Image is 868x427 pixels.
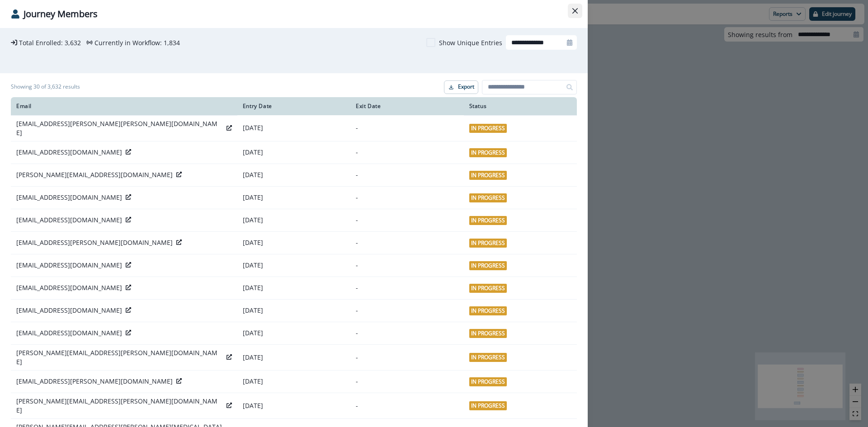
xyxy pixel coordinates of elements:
[469,329,507,338] span: In Progress
[469,261,507,270] span: In Progress
[243,170,345,179] p: [DATE]
[356,353,458,362] p: -
[16,261,122,270] p: [EMAIL_ADDRESS][DOMAIN_NAME]
[444,80,478,94] button: Export
[356,148,458,157] p: -
[469,401,507,410] span: In Progress
[243,103,345,110] div: Entry Date
[16,148,122,157] p: [EMAIL_ADDRESS][DOMAIN_NAME]
[16,103,232,110] div: Email
[469,377,507,386] span: In Progress
[94,38,162,47] p: Currently in Workflow:
[24,7,98,21] p: Journey Members
[16,216,122,225] p: [EMAIL_ADDRESS][DOMAIN_NAME]
[356,306,458,315] p: -
[243,283,345,292] p: [DATE]
[356,103,458,110] div: Exit Date
[65,38,81,47] p: 3,632
[469,353,507,362] span: In Progress
[568,4,582,18] button: Close
[16,377,173,386] p: [EMAIL_ADDRESS][PERSON_NAME][DOMAIN_NAME]
[16,119,223,137] p: [EMAIL_ADDRESS][PERSON_NAME][PERSON_NAME][DOMAIN_NAME]
[356,261,458,270] p: -
[243,353,345,362] p: [DATE]
[469,124,507,133] span: In Progress
[16,397,223,415] p: [PERSON_NAME][EMAIL_ADDRESS][PERSON_NAME][DOMAIN_NAME]
[356,328,458,338] p: -
[439,38,502,47] p: Show Unique Entries
[469,171,507,180] span: In Progress
[356,216,458,225] p: -
[16,328,122,338] p: [EMAIL_ADDRESS][DOMAIN_NAME]
[16,283,122,292] p: [EMAIL_ADDRESS][DOMAIN_NAME]
[469,216,507,225] span: In Progress
[356,123,458,132] p: -
[243,306,345,315] p: [DATE]
[469,306,507,315] span: In Progress
[356,401,458,410] p: -
[243,148,345,157] p: [DATE]
[356,377,458,386] p: -
[16,238,173,247] p: [EMAIL_ADDRESS][PERSON_NAME][DOMAIN_NAME]
[243,377,345,386] p: [DATE]
[469,148,507,157] span: In Progress
[356,238,458,247] p: -
[243,193,345,202] p: [DATE]
[16,193,122,202] p: [EMAIL_ADDRESS][DOMAIN_NAME]
[16,170,173,179] p: [PERSON_NAME][EMAIL_ADDRESS][DOMAIN_NAME]
[243,261,345,270] p: [DATE]
[243,401,345,410] p: [DATE]
[16,306,122,315] p: [EMAIL_ADDRESS][DOMAIN_NAME]
[469,239,507,248] span: In Progress
[356,283,458,292] p: -
[164,38,180,47] p: 1,834
[243,238,345,247] p: [DATE]
[19,38,63,47] p: Total Enrolled:
[11,84,80,90] h1: Showing 30 of 3,632 results
[243,216,345,225] p: [DATE]
[356,193,458,202] p: -
[469,103,571,110] div: Status
[469,284,507,293] span: In Progress
[16,348,223,366] p: [PERSON_NAME][EMAIL_ADDRESS][PERSON_NAME][DOMAIN_NAME]
[243,123,345,132] p: [DATE]
[458,84,474,90] p: Export
[243,328,345,338] p: [DATE]
[356,170,458,179] p: -
[469,193,507,202] span: In Progress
